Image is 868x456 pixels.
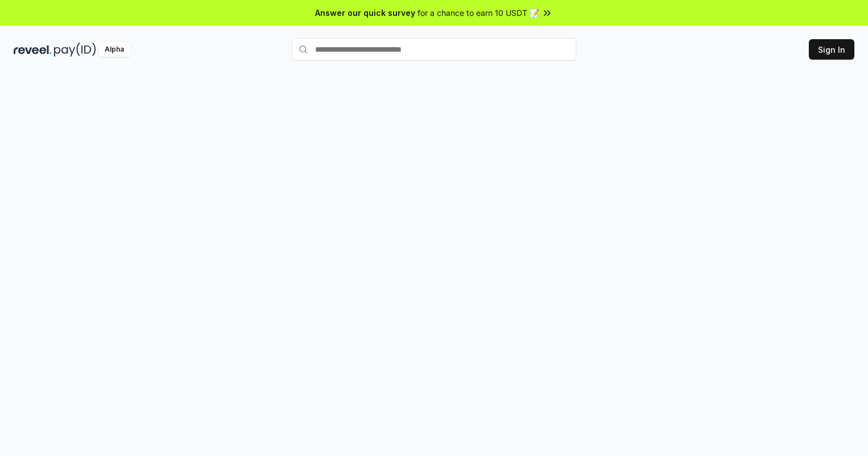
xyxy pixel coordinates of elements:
span: Answer our quick survey [315,7,415,19]
img: reveel_dark [14,43,52,57]
img: pay_id [54,43,96,57]
span: for a chance to earn 10 USDT 📝 [418,7,539,19]
div: Alpha [98,43,130,57]
button: Sign In [809,39,854,60]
